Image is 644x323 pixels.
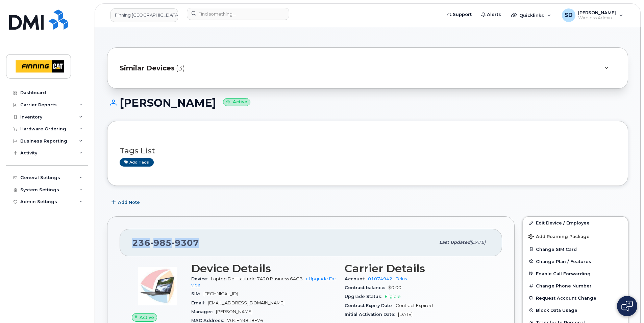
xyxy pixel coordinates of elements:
[523,255,628,267] button: Change Plan / Features
[150,238,172,248] span: 985
[528,234,590,240] span: Add Roaming Package
[396,303,433,308] span: Contract Expired
[621,301,633,311] img: Open chat
[191,309,216,314] span: Manager
[223,98,250,106] small: Active
[203,291,238,296] span: [TECHNICAL_ID]
[523,292,628,304] button: Request Account Change
[120,147,616,155] h3: Tags List
[523,217,628,229] a: Edit Device / Employee
[470,240,486,245] span: [DATE]
[345,303,396,308] span: Contract Expiry Date
[107,196,146,208] button: Add Note
[385,294,401,299] span: Eligible
[191,262,337,275] h3: Device Details
[107,97,628,109] h1: [PERSON_NAME]
[172,238,199,248] span: 9307
[191,276,211,281] span: Device
[120,63,175,73] span: Similar Devices
[523,243,628,255] button: Change SIM Card
[208,300,284,305] span: [EMAIL_ADDRESS][DOMAIN_NAME]
[345,276,368,281] span: Account
[345,312,398,317] span: Initial Activation Date
[118,199,140,206] span: Add Note
[523,280,628,292] button: Change Phone Number
[216,309,252,314] span: [PERSON_NAME]
[191,291,203,296] span: SIM
[345,294,385,299] span: Upgrade Status
[536,271,591,276] span: Enable Call Forwarding
[176,63,185,73] span: (3)
[120,158,154,167] a: Add tags
[523,304,628,316] button: Block Data Usage
[398,312,413,317] span: [DATE]
[227,318,263,323] span: 70CF49818F76
[523,229,628,243] button: Add Roaming Package
[211,276,303,281] span: Laptop Dell Latitude 7420 Business 64GB
[368,276,407,281] a: 01074942 - Telus
[345,285,388,290] span: Contract balance
[140,314,154,321] span: Active
[132,238,199,248] span: 236
[439,240,470,245] span: Last updated
[388,285,401,290] span: $0.00
[523,267,628,280] button: Enable Call Forwarding
[345,262,490,275] h3: Carrier Details
[137,266,178,306] img: image20231002-4137094-w7irqb.jpeg
[191,300,208,305] span: Email
[536,259,591,264] span: Change Plan / Features
[191,318,227,323] span: MAC Address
